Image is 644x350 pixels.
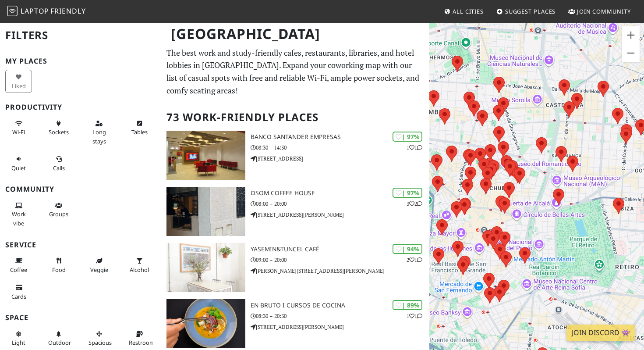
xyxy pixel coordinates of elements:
[251,133,429,141] h3: Banco Santander Empresas
[407,312,422,320] p: 1 1
[49,210,68,218] span: Group tables
[505,7,556,15] span: Suggest Places
[129,339,155,346] span: Restroom
[131,128,148,136] span: Work-friendly tables
[126,254,153,277] button: Alcohol
[393,132,422,142] div: | 97%
[5,103,156,111] h3: Productivity
[5,198,32,230] button: Work vibe
[21,6,49,16] span: Laptop
[53,164,65,172] span: Video/audio calls
[166,131,245,180] img: Banco Santander Empresas
[393,244,422,254] div: | 94%
[5,241,156,249] h3: Service
[5,22,156,49] h2: Filters
[46,116,72,139] button: Sockets
[86,327,113,350] button: Spacious
[12,210,26,227] span: People working
[407,143,422,152] p: 1 1
[161,243,430,292] a: yasemin&tuncel café | 94% 21 yasemin&tuncel café 09:00 – 20:00 [PERSON_NAME][STREET_ADDRESS][PERS...
[5,116,32,139] button: Wi-Fi
[11,293,26,300] span: Credit cards
[251,211,429,219] p: [STREET_ADDRESS][PERSON_NAME]
[622,44,640,62] button: Zoom out
[49,128,69,136] span: Power sockets
[130,266,149,274] span: Alcohol
[166,187,245,236] img: Osom Coffee House
[251,256,429,264] p: 09:00 – 20:00
[166,104,425,131] h2: 73 Work-Friendly Places
[161,187,430,236] a: Osom Coffee House | 97% 32 Osom Coffee House 08:00 – 20:00 [STREET_ADDRESS][PERSON_NAME]
[440,4,487,19] a: All Cities
[5,327,32,350] button: Light
[5,280,32,304] button: Cards
[453,7,484,15] span: All Cities
[5,185,156,193] h3: Community
[92,128,106,145] span: Long stays
[10,266,27,274] span: Coffee
[48,339,71,346] span: Outdoor area
[12,128,25,136] span: Stable Wi-Fi
[126,327,153,350] button: Restroom
[50,6,85,16] span: Friendly
[251,200,429,208] p: 08:00 – 20:00
[565,4,634,19] a: Join Community
[7,4,86,19] a: LaptopFriendly LaptopFriendly
[251,189,429,197] h3: Osom Coffee House
[251,143,429,152] p: 08:30 – 14:30
[46,327,72,350] button: Outdoor
[166,299,245,348] img: EN BRUTO I CURSOS DE COCINA
[251,312,429,320] p: 08:30 – 20:30
[493,4,559,19] a: Suggest Places
[407,200,422,208] p: 3 2
[46,198,72,221] button: Groups
[12,339,25,346] span: Natural light
[407,256,422,264] p: 2 1
[577,7,631,15] span: Join Community
[46,254,72,277] button: Food
[251,246,429,253] h3: yasemin&tuncel café
[166,46,425,97] p: The best work and study-friendly cafes, restaurants, libraries, and hotel lobbies in [GEOGRAPHIC_...
[52,266,66,274] span: Food
[164,22,428,46] h1: [GEOGRAPHIC_DATA]
[251,302,429,309] h3: EN BRUTO I CURSOS DE COCINA
[161,299,430,348] a: EN BRUTO I CURSOS DE COCINA | 89% 11 EN BRUTO I CURSOS DE COCINA 08:30 – 20:30 [STREET_ADDRESS][P...
[5,314,156,322] h3: Space
[251,323,429,331] p: [STREET_ADDRESS][PERSON_NAME]
[166,243,245,292] img: yasemin&tuncel café
[46,152,72,175] button: Calls
[251,267,429,275] p: [PERSON_NAME][STREET_ADDRESS][PERSON_NAME]
[90,266,108,274] span: Veggie
[5,57,156,65] h3: My Places
[126,116,153,139] button: Tables
[393,188,422,198] div: | 97%
[251,154,429,163] p: [STREET_ADDRESS]
[161,131,430,180] a: Banco Santander Empresas | 97% 11 Banco Santander Empresas 08:30 – 14:30 [STREET_ADDRESS]
[11,164,26,172] span: Quiet
[7,6,18,16] img: LaptopFriendly
[5,152,32,175] button: Quiet
[88,339,112,346] span: Spacious
[393,300,422,310] div: | 89%
[622,26,640,44] button: Zoom in
[5,254,32,277] button: Coffee
[86,254,113,277] button: Veggie
[86,116,113,148] button: Long stays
